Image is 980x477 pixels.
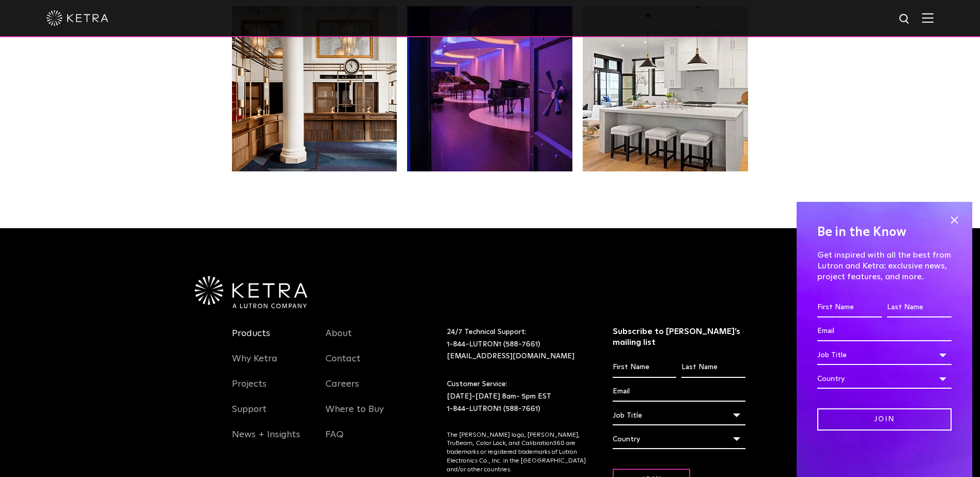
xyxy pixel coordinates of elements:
input: Join [817,408,952,431]
a: Why Ketra [232,353,277,377]
a: Contact [325,353,361,377]
p: 24/7 Technical Support: [447,326,587,363]
img: Hamburger%20Nav.svg [922,13,934,23]
h4: Be in the Know [817,222,952,242]
div: Navigation Menu [232,326,310,453]
input: Email [817,322,952,341]
input: First Name [817,298,882,317]
p: Customer Service: [DATE]-[DATE] 8am- 5pm EST [447,378,587,415]
div: Country [613,430,745,449]
h3: Subscribe to [PERSON_NAME]’s mailing list [613,326,745,348]
a: Products [232,328,270,352]
div: Job Title [613,406,745,425]
a: Support [232,404,267,427]
input: Last Name [681,358,745,377]
a: About [325,328,352,352]
p: The [PERSON_NAME] logo, [PERSON_NAME], TruBeam, Color Lock, and Calibration360 are trademarks or ... [447,431,587,474]
a: News + Insights [232,429,300,453]
input: First Name [613,358,676,377]
a: 1-844-LUTRON1 (588-7661) [447,341,540,348]
input: Email [613,382,745,402]
a: FAQ [325,429,344,453]
div: Country [817,369,952,389]
a: Careers [325,378,359,402]
img: search icon [898,13,911,26]
p: Get inspired with all the best from Lutron and Ketra: exclusive news, project features, and more. [817,250,952,282]
input: Last Name [887,298,952,317]
a: 1-844-LUTRON1 (588-7661) [447,405,540,412]
a: Projects [232,378,267,402]
img: ketra-logo-2019-white [46,10,108,26]
img: Ketra-aLutronCo_White_RGB [195,276,307,308]
div: Job Title [817,345,952,365]
a: [EMAIL_ADDRESS][DOMAIN_NAME] [447,353,574,360]
a: Where to Buy [325,404,384,427]
div: Navigation Menu [325,326,404,453]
